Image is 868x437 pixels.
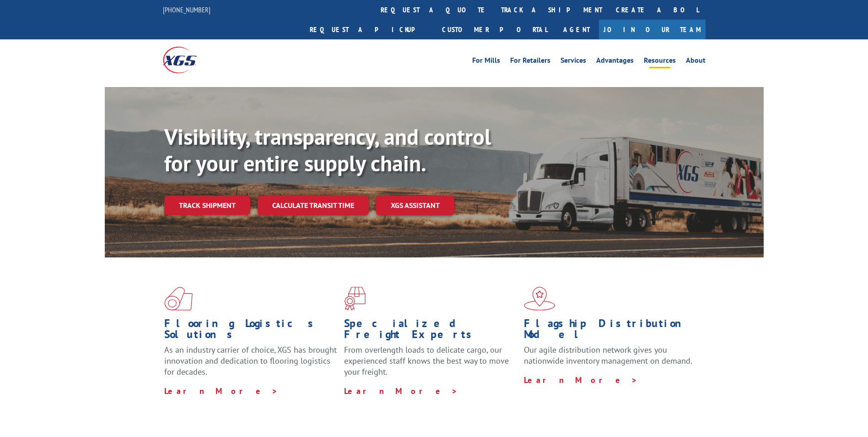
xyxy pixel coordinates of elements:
a: Join Our Team [599,20,706,39]
h1: Flagship Distribution Model [524,318,697,344]
a: [PHONE_NUMBER] [163,5,210,14]
a: Services [561,57,586,67]
p: From overlength loads to delicate cargo, our experienced staff knows the best way to move your fr... [344,344,517,385]
span: Our agile distribution network gives you nationwide inventory management on demand. [524,344,692,366]
span: As an industry carrier of choice, XGS has brought innovation and dedication to flooring logistics... [164,344,337,377]
a: Learn More > [164,386,278,396]
a: Track shipment [164,196,250,215]
img: xgs-icon-flagship-distribution-model-red [524,287,555,311]
a: For Retailers [510,57,550,67]
a: Advantages [596,57,634,67]
img: xgs-icon-focused-on-flooring-red [344,287,366,311]
a: Learn More > [344,386,458,396]
a: About [686,57,706,67]
a: Resources [644,57,676,67]
a: Customer Portal [435,20,554,39]
h1: Flooring Logistics Solutions [164,318,337,344]
h1: Specialized Freight Experts [344,318,517,344]
a: XGS ASSISTANT [376,196,454,215]
a: Learn More > [524,375,638,385]
a: Request a pickup [303,20,435,39]
a: Calculate transit time [258,196,369,215]
b: Visibility, transparency, and control for your entire supply chain. [164,122,491,177]
a: For Mills [472,57,500,67]
img: xgs-icon-total-supply-chain-intelligence-red [164,287,193,311]
a: Agent [554,20,599,39]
